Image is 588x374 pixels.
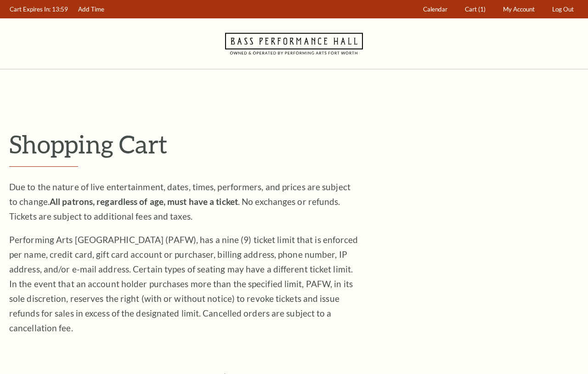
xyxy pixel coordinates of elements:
span: 13:59 [52,6,68,13]
span: (1) [478,6,486,13]
a: Calendar [419,0,452,18]
span: Due to the nature of live entertainment, dates, times, performers, and prices are subject to chan... [9,181,351,221]
span: Cart [465,6,477,13]
span: Calendar [423,6,447,13]
a: Add Time [74,0,109,18]
p: Shopping Cart [9,129,579,159]
a: My Account [499,0,539,18]
span: Cart Expires In: [10,6,51,13]
span: My Account [503,6,535,13]
p: Performing Arts [GEOGRAPHIC_DATA] (PAFW), has a nine (9) ticket limit that is enforced per name, ... [9,232,358,335]
strong: All patrons, regardless of age, must have a ticket [50,196,238,207]
a: Cart (1) [461,0,490,18]
a: Log Out [548,0,578,18]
